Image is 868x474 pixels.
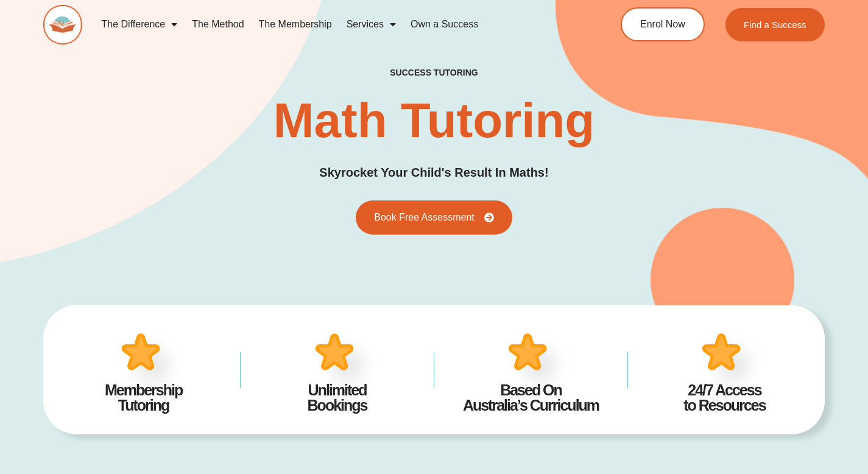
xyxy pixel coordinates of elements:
[744,20,806,29] span: Find a Success
[252,10,339,38] a: The Membership
[94,10,185,38] a: The Difference
[453,383,609,413] h4: Based On Australia’s Curriculum
[319,163,548,182] h3: Skyrocket Your Child's Result In Maths!
[273,96,595,145] h2: Math Tutoring
[94,10,576,38] nav: Menu
[646,383,803,413] h4: 24/7 Access to Resources
[259,383,415,413] h4: Unlimited Bookings
[640,19,685,29] span: Enrol Now
[65,383,222,413] h4: Membership Tutoring
[356,200,512,235] a: Book Free Assessment
[374,213,475,222] span: Book Free Assessment
[403,10,485,38] a: Own a Success
[185,10,251,38] a: The Method
[725,8,825,41] a: Find a Success
[390,68,478,78] h4: success tutoring
[621,7,705,41] a: Enrol Now
[339,10,403,38] a: Services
